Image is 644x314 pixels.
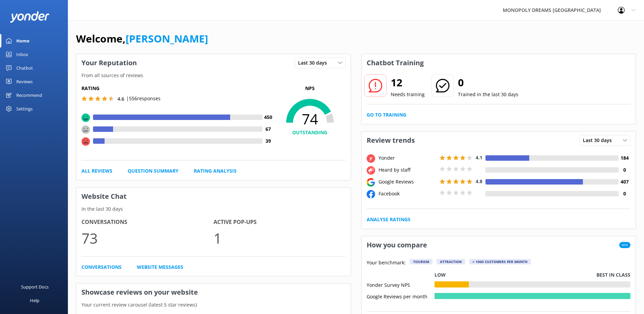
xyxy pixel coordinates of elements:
[377,178,438,186] div: Google Reviews
[137,263,183,271] a: Website Messages
[377,166,438,174] div: Heard by staff
[362,236,432,254] h3: How you compare
[619,166,630,174] h4: 0
[435,271,446,279] p: Low
[16,48,28,61] div: Inbox
[619,242,630,248] span: New
[619,154,630,162] h4: 184
[126,32,208,46] a: [PERSON_NAME]
[437,259,465,264] div: Attraction
[262,114,274,121] h4: 450
[16,34,30,48] div: Home
[76,54,142,72] h3: Your Reputation
[81,167,112,175] a: All Reviews
[619,190,630,197] h4: 0
[128,167,179,175] a: Question Summary
[410,259,433,264] div: Tourism
[362,54,429,72] h3: Chatbot Training
[596,271,630,279] p: Best in class
[274,129,346,136] h4: OUTSTANDING
[583,137,616,144] span: Last 30 days
[377,154,438,162] div: Yonder
[391,74,425,91] h2: 12
[81,263,122,271] a: Conversations
[469,259,531,264] div: > 1000 customers per month
[367,281,435,287] div: Yonder Survey NPS
[476,154,482,161] span: 4.1
[76,205,351,213] p: In the last 30 days
[16,75,33,88] div: Reviews
[76,72,351,79] p: From all sources of reviews
[76,301,351,309] p: Your current review carousel (latest 5 star reviews)
[458,91,518,98] p: Trained in the last 30 days
[362,132,420,149] h3: Review trends
[30,294,39,307] div: Help
[194,167,237,175] a: Rating Analysis
[391,91,425,98] p: Needs training
[76,31,208,47] h1: Welcome,
[76,283,351,301] h3: Showcase reviews on your website
[377,190,438,197] div: Facebook
[458,74,518,91] h2: 0
[367,259,406,267] p: Your benchmark:
[274,85,346,92] p: NPS
[367,216,410,223] a: Analyse Ratings
[619,178,630,186] h4: 407
[16,88,42,102] div: Recommend
[476,178,482,185] span: 4.8
[16,61,33,75] div: Chatbot
[81,218,214,227] h4: Conversations
[214,227,346,249] p: 1
[81,85,274,92] h5: Rating
[117,95,124,102] span: 4.6
[367,111,406,119] a: Go to Training
[214,218,346,227] h4: Active Pop-ups
[16,102,33,116] div: Settings
[126,95,161,102] p: | 556 responses
[262,125,274,133] h4: 67
[274,110,346,127] span: 74
[10,11,49,22] img: yonder-white-logo.png
[76,188,351,205] h3: Website Chat
[298,59,331,67] span: Last 30 days
[21,280,49,294] div: Support Docs
[367,293,435,299] div: Google Reviews per month
[81,227,214,249] p: 73
[262,137,274,145] h4: 39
